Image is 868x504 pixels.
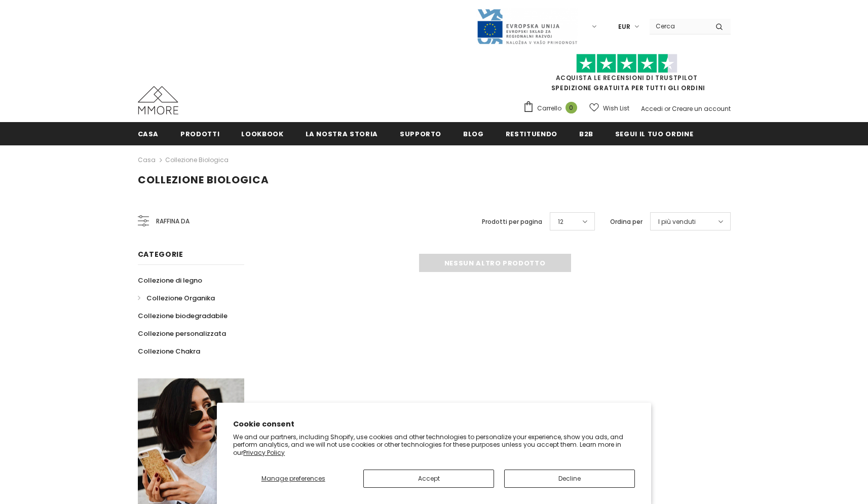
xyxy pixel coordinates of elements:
button: Decline [504,470,635,488]
a: Carrello 0 [523,101,582,116]
span: Segui il tuo ordine [615,129,693,139]
a: La nostra storia [306,122,378,145]
a: Lookbook [241,122,283,145]
a: B2B [579,122,593,145]
a: Collezione biodegradabile [138,307,228,325]
a: Casa [138,154,156,166]
a: Prodotti [180,122,219,145]
a: Acquista le recensioni di TrustPilot [556,73,698,82]
a: Collezione personalizzata [138,325,226,342]
h2: Cookie consent [233,419,635,430]
input: Search Site [650,19,708,33]
span: Raffina da [156,216,190,227]
img: Casi MMORE [138,86,178,114]
p: We and our partners, including Shopify, use cookies and other technologies to personalize your ex... [233,433,635,457]
button: Manage preferences [233,470,353,488]
span: or [664,104,670,113]
span: La nostra storia [306,129,378,139]
span: Collezione personalizzata [138,329,226,338]
a: Blog [463,122,484,145]
span: SPEDIZIONE GRATUITA PER TUTTI GLI ORDINI [523,58,731,92]
img: Javni Razpis [476,8,578,45]
a: Collezione Organika [138,289,215,307]
span: Collezione biodegradabile [138,311,228,321]
span: Blog [463,129,484,139]
a: Javni Razpis [476,22,578,30]
span: supporto [400,129,441,139]
a: Wish List [589,99,629,117]
label: Ordina per [610,217,643,227]
span: B2B [579,129,593,139]
span: Carrello [537,103,561,113]
span: Collezione Chakra [138,346,200,356]
span: I più venduti [658,217,696,227]
a: supporto [400,122,441,145]
button: Accept [363,470,494,488]
a: Accedi [641,104,663,113]
a: Collezione biologica [165,156,229,164]
span: Restituendo [506,129,557,139]
span: Categorie [138,249,183,259]
img: Fidati di Pilot Stars [576,54,677,73]
a: Collezione Chakra [138,342,200,360]
span: EUR [618,22,630,32]
label: Prodotti per pagina [482,217,542,227]
span: 12 [558,217,563,227]
span: Collezione biologica [138,173,269,187]
a: Segui il tuo ordine [615,122,693,145]
span: Manage preferences [261,474,325,483]
span: Collezione Organika [146,293,215,303]
span: Collezione di legno [138,276,202,285]
a: Creare un account [672,104,731,113]
span: Wish List [603,103,629,113]
a: Collezione di legno [138,272,202,289]
span: 0 [565,102,577,113]
a: Casa [138,122,159,145]
a: Privacy Policy [243,448,285,457]
span: Lookbook [241,129,283,139]
span: Casa [138,129,159,139]
a: Restituendo [506,122,557,145]
span: Prodotti [180,129,219,139]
